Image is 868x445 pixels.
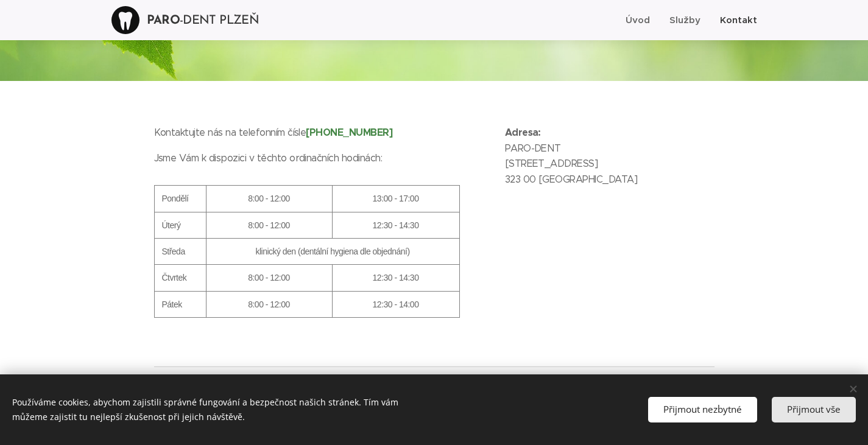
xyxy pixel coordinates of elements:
p: Kontaktujte nás na telefonním čísle [154,125,481,150]
td: 12:30 - 14:30 [332,212,459,238]
span: Úvod [626,14,650,26]
td: 8:00 - 12:00 [206,291,332,317]
button: Přijmout vše [772,397,856,422]
td: 8:00 - 12:00 [206,212,332,238]
td: 12:30 - 14:30 [332,265,459,291]
span: Přijmout nezbytné [663,403,742,415]
p: Jsme Vám k dispozici v těchto ordinačních hodinách: [154,150,481,166]
a: PARO-DENT PLZEŇ [111,4,262,36]
td: Úterý [154,212,206,238]
button: Přijmout nezbytné [648,397,757,422]
div: Používáme cookies, abychom zajistili správné fungování a bezpečnost našich stránek. Tím vám můžem... [12,387,476,433]
ul: Menu [623,5,757,35]
td: Středa [154,238,206,264]
span: Přijmout vše [787,403,841,415]
td: Pátek [154,291,206,317]
td: 8:00 - 12:00 [206,265,332,291]
th: 8:00 - 12:00 [206,186,332,212]
span: Kontakt [720,14,757,26]
td: 12:30 - 14:00 [332,291,459,317]
strong: Adresa: [505,126,541,139]
span: Verze 2.0 [409,373,459,387]
td: klinický den (dentální hygiena dle objednání) [206,238,459,264]
th: Pondělí [154,186,206,212]
p: PARO-DENT [STREET_ADDRESS] 323 00 [GEOGRAPHIC_DATA] [505,125,715,195]
span: Služby [669,14,700,26]
th: 13:00 - 17:00 [332,186,459,212]
strong: [PHONE_NUMBER] [306,126,392,139]
td: Čtvrtek [154,265,206,291]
